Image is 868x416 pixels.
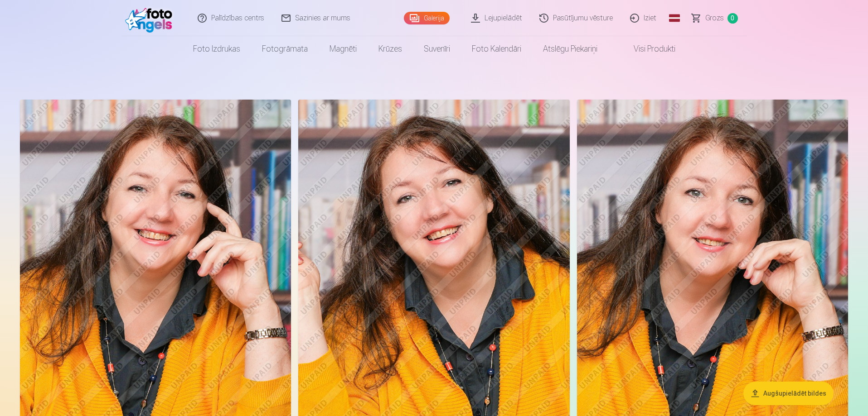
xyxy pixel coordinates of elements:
a: Foto izdrukas [182,36,251,62]
a: Magnēti [319,36,368,62]
a: Suvenīri [413,36,461,62]
a: Fotogrāmata [251,36,319,62]
button: Augšupielādēt bildes [743,382,834,405]
a: Krūzes [368,36,413,62]
span: 0 [727,13,738,24]
a: Atslēgu piekariņi [532,36,608,62]
span: Grozs [705,13,724,24]
a: Visi produkti [608,36,686,62]
a: Foto kalendāri [461,36,532,62]
img: /fa1 [125,4,177,33]
a: Galerija [404,12,450,24]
